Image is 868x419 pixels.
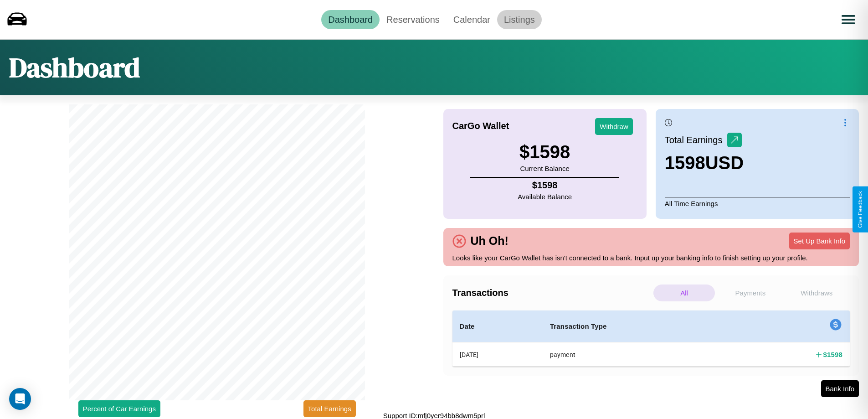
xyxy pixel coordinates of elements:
[380,10,447,29] a: Reservations
[452,288,651,298] h4: Transactions
[321,10,380,29] a: Dashboard
[836,7,861,32] button: Open menu
[719,285,781,301] p: Payments
[303,400,356,417] button: Total Earnings
[518,191,572,203] p: Available Balance
[665,132,727,148] p: Total Earnings
[452,310,850,367] table: simple table
[452,121,509,131] h4: CarGo Wallet
[460,321,535,332] h4: Date
[550,321,727,332] h4: Transaction Type
[466,234,513,248] h4: Uh Oh!
[497,10,542,29] a: Listings
[665,197,850,210] p: All Time Earnings
[78,400,160,417] button: Percent of Car Earnings
[857,191,863,228] div: Give Feedback
[447,10,497,29] a: Calendar
[543,342,734,367] th: payment
[9,49,140,86] h1: Dashboard
[9,388,31,410] div: Open Intercom Messenger
[518,180,572,191] h4: $ 1598
[823,350,842,359] h4: $ 1598
[452,342,543,367] th: [DATE]
[786,285,847,301] p: Withdraws
[519,162,570,175] p: Current Balance
[653,285,715,301] p: All
[821,380,859,397] button: Bank Info
[519,142,570,162] h3: $ 1598
[452,252,850,264] p: Looks like your CarGo Wallet has isn't connected to a bank. Input up your banking info to finish ...
[789,233,850,249] button: Set Up Bank Info
[595,118,633,135] button: Withdraw
[665,153,744,173] h3: 1598 USD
